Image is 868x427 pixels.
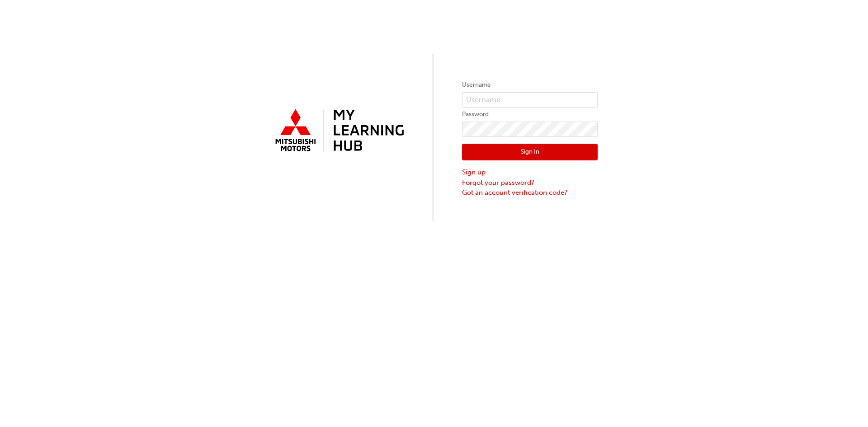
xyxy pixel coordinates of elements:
label: Password [462,109,598,120]
input: Username [462,92,598,108]
label: Username [462,80,598,90]
a: Got an account verification code? [462,188,598,198]
button: Sign In [462,144,598,161]
a: Sign up [462,167,598,178]
a: Forgot your password? [462,178,598,188]
img: mmal [270,105,406,157]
